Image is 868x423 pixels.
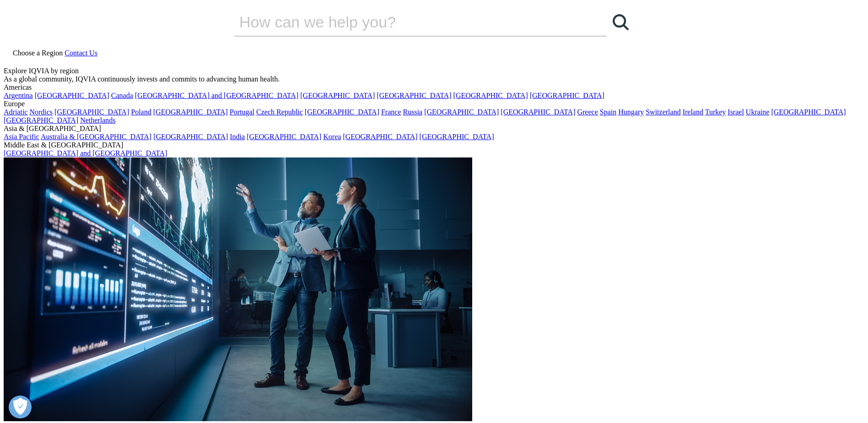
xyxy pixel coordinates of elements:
[13,49,63,57] span: Choose a Region
[80,116,115,124] a: Netherlands
[4,75,864,83] div: As a global community, IQVIA continuously invests and commits to advancing human health.
[65,49,97,57] a: Contact Us
[771,108,846,116] a: [GEOGRAPHIC_DATA]
[403,108,423,116] a: Russia
[35,92,109,99] a: [GEOGRAPHIC_DATA]
[530,92,604,99] a: [GEOGRAPHIC_DATA]
[600,108,616,116] a: Spain
[230,108,254,116] a: Portugal
[29,108,53,116] a: Nordics
[4,141,864,149] div: Middle East & [GEOGRAPHIC_DATA]
[381,108,401,116] a: France
[577,108,598,116] a: Greece
[4,92,33,99] a: Argentina
[41,133,151,141] a: Australia & [GEOGRAPHIC_DATA]
[728,108,744,116] a: Israel
[4,108,27,116] a: Adriatic
[300,92,375,99] a: [GEOGRAPHIC_DATA]
[135,92,298,99] a: [GEOGRAPHIC_DATA] and [GEOGRAPHIC_DATA]
[705,108,726,116] a: Turkey
[54,108,129,116] a: [GEOGRAPHIC_DATA]
[153,133,228,141] a: [GEOGRAPHIC_DATA]
[111,92,133,99] a: Canada
[234,8,581,36] input: Search
[4,125,864,133] div: Asia & [GEOGRAPHIC_DATA]
[4,83,864,92] div: Americas
[746,108,770,116] a: Ukraine
[256,108,303,116] a: Czech Republic
[4,116,78,124] a: [GEOGRAPHIC_DATA]
[4,149,167,157] a: [GEOGRAPHIC_DATA] and [GEOGRAPHIC_DATA]
[424,108,499,116] a: [GEOGRAPHIC_DATA]
[646,108,680,116] a: Switzerland
[420,133,494,141] a: [GEOGRAPHIC_DATA]
[4,133,39,141] a: Asia Pacific
[4,67,864,75] div: Explore IQVIA by region
[323,133,341,141] a: Korea
[131,108,151,116] a: Poland
[247,133,321,141] a: [GEOGRAPHIC_DATA]
[153,108,228,116] a: [GEOGRAPHIC_DATA]
[618,108,644,116] a: Hungary
[305,108,379,116] a: [GEOGRAPHIC_DATA]
[9,396,32,418] button: Open Preferences
[613,14,629,30] svg: Search
[230,133,245,141] a: India
[343,133,417,141] a: [GEOGRAPHIC_DATA]
[501,108,575,116] a: [GEOGRAPHIC_DATA]
[377,92,451,99] a: [GEOGRAPHIC_DATA]
[683,108,703,116] a: Ireland
[4,157,472,421] img: 2093_analyzing-data-using-big-screen-display-and-laptop.png
[4,100,864,108] div: Europe
[607,8,634,36] a: Search
[453,92,528,99] a: [GEOGRAPHIC_DATA]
